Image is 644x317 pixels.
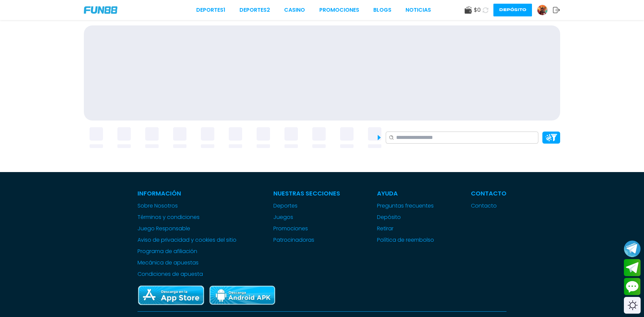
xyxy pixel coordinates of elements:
button: Contact customer service [624,278,641,295]
a: Sobre Nosotros [138,202,236,210]
a: Retirar [377,225,434,233]
a: Política de reembolso [377,236,434,244]
a: CASINO [284,6,305,14]
img: App Store [138,285,205,306]
a: Deportes [273,202,340,210]
a: Programa de afiliación [138,247,236,255]
p: Ayuda [377,189,434,198]
a: Deportes1 [196,6,225,14]
div: Switch theme [624,297,641,314]
a: Aviso de privacidad y cookies del sitio [138,236,236,244]
a: Términos y condiciones [138,213,236,221]
a: Juego Responsable [138,225,236,233]
a: Promociones [273,225,340,233]
a: Patrocinadoras [273,236,340,244]
button: Join telegram channel [624,240,641,257]
button: Join telegram [624,259,641,276]
a: BLOGS [373,6,391,14]
a: Contacto [471,202,506,210]
p: Nuestras Secciones [273,189,340,198]
a: NOTICIAS [406,6,431,14]
a: Mecánica de apuestas [138,259,236,267]
p: Contacto [471,189,506,198]
span: $ 0 [474,6,481,14]
img: Company Logo [84,6,117,14]
a: Preguntas frecuentes [377,202,434,210]
a: Depósito [377,213,434,221]
a: Deportes2 [239,6,270,14]
a: Avatar [537,5,553,15]
img: Platform Filter [545,134,557,141]
a: Condiciones de apuesta [138,270,236,278]
a: Promociones [319,6,359,14]
p: Información [138,189,236,198]
img: Avatar [537,5,547,15]
button: Juegos [273,213,293,221]
button: Depósito [493,4,532,16]
img: Play Store [209,285,276,306]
